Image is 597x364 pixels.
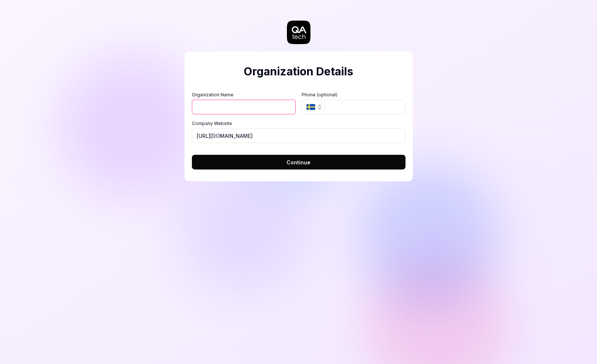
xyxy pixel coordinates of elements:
[192,92,296,98] label: Organization Name
[192,63,405,80] h2: Organization Details
[192,155,405,169] button: Continue
[302,92,405,98] label: Phone (optional)
[287,158,310,166] span: Continue
[192,120,405,127] label: Company Website
[192,128,405,143] input: https://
